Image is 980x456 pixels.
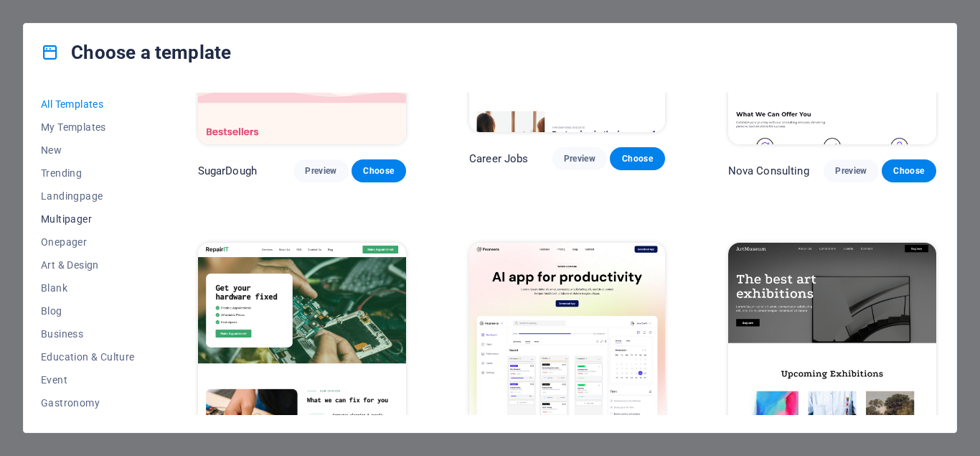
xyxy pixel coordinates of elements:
[621,153,653,164] span: Choose
[728,164,809,178] p: Nova Consulting
[41,231,135,253] button: Onepager
[610,147,664,170] button: Choose
[835,165,867,177] span: Preview
[41,41,231,64] h4: Choose a template
[41,208,135,231] button: Multipager
[41,397,135,409] span: Gastronomy
[882,159,936,182] button: Choose
[41,121,135,133] span: My Templates
[41,351,135,363] span: Education & Culture
[41,144,135,156] span: New
[293,159,348,182] button: Preview
[41,162,135,185] button: Trending
[363,165,395,177] span: Choose
[305,165,336,177] span: Preview
[41,190,135,202] span: Landingpage
[41,328,135,340] span: Business
[893,165,925,177] span: Choose
[41,391,135,414] button: Gastronomy
[41,98,135,110] span: All Templates
[41,259,135,271] span: Art & Design
[198,164,257,178] p: SugarDough
[41,276,135,299] button: Blank
[41,414,135,437] button: Health
[41,116,135,139] button: My Templates
[41,93,135,116] button: All Templates
[41,139,135,162] button: New
[41,185,135,208] button: Landingpage
[469,152,529,166] p: Career Jobs
[728,243,936,435] img: Art Museum
[41,299,135,322] button: Blog
[41,253,135,276] button: Art & Design
[469,243,665,423] img: Peoneera
[41,236,135,248] span: Onepager
[41,282,135,294] span: Blank
[41,213,135,225] span: Multipager
[564,153,595,164] span: Preview
[552,147,607,170] button: Preview
[41,368,135,391] button: Event
[41,345,135,368] button: Education & Culture
[41,322,135,345] button: Business
[824,159,878,182] button: Preview
[41,305,135,317] span: Blog
[41,167,135,179] span: Trending
[352,159,406,182] button: Choose
[41,374,135,386] span: Event
[198,243,406,435] img: RepairIT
